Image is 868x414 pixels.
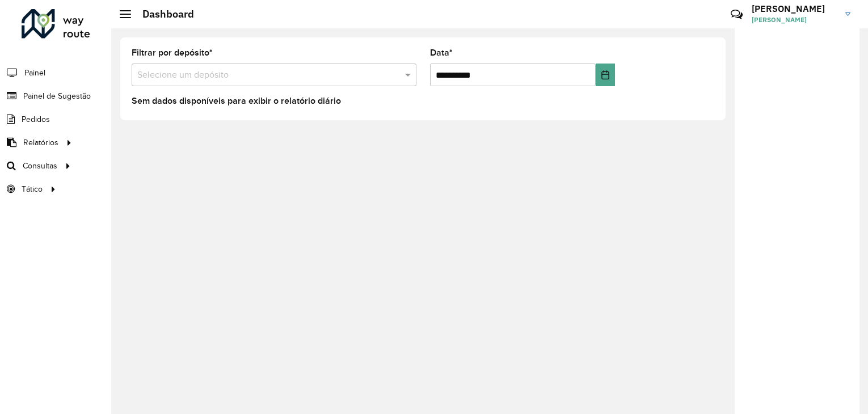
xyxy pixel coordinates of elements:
[430,46,453,60] label: Data
[24,67,45,79] span: Painel
[22,113,50,125] span: Pedidos
[132,94,341,108] label: Sem dados disponíveis para exibir o relatório diário
[23,90,91,102] span: Painel de Sugestão
[752,15,837,25] span: [PERSON_NAME]
[23,160,57,172] span: Consultas
[131,8,194,20] h2: Dashboard
[23,137,58,149] span: Relatórios
[132,46,213,60] label: Filtrar por depósito
[596,64,615,86] button: Choose Date
[22,183,43,195] span: Tático
[752,3,837,14] h3: [PERSON_NAME]
[724,2,749,27] a: Contato Rápido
